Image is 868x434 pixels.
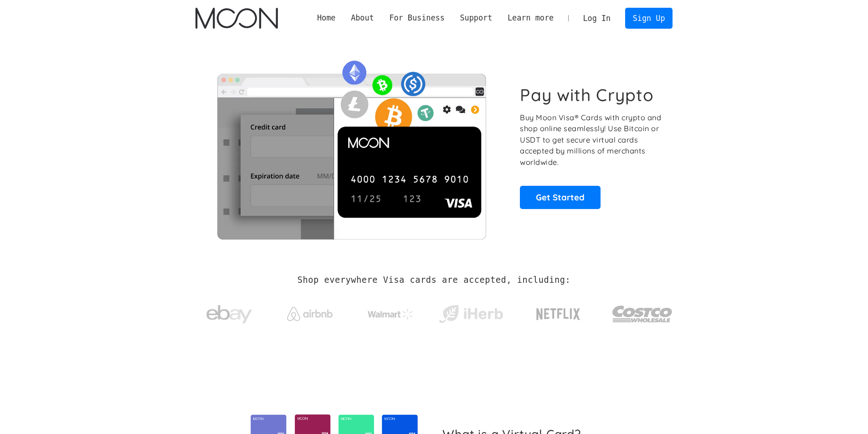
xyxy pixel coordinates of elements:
a: home [195,8,278,29]
a: Costco [612,288,673,336]
div: Support [452,12,500,24]
a: Home [309,12,343,24]
a: Walmart [356,300,424,324]
p: Buy Moon Visa® Cards with crypto and shop online seamlessly! Use Bitcoin or USDT to get secure vi... [520,112,663,168]
a: Netflix [518,294,599,330]
div: Support [460,12,492,24]
img: Costco [612,297,673,331]
img: iHerb [437,302,505,326]
a: Airbnb [276,298,344,326]
h1: Pay with Crypto [520,85,654,105]
div: Learn more [508,12,554,24]
img: Moon Cards let you spend your crypto anywhere Visa is accepted. [195,54,508,239]
img: Airbnb [287,307,333,321]
h2: Shop everywhere Visa cards are accepted, including: [298,275,570,285]
div: About [343,12,381,24]
a: Get Started [520,186,601,209]
a: Log In [575,8,618,28]
a: Sign Up [625,8,673,28]
a: ebay [195,291,263,333]
div: For Business [389,12,444,24]
div: Learn more [500,12,561,24]
div: For Business [382,12,452,24]
div: About [351,12,374,24]
img: Walmart [368,309,413,320]
a: iHerb [437,293,505,331]
img: Moon Logo [195,8,278,29]
img: ebay [206,300,252,329]
img: Netflix [535,303,581,326]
